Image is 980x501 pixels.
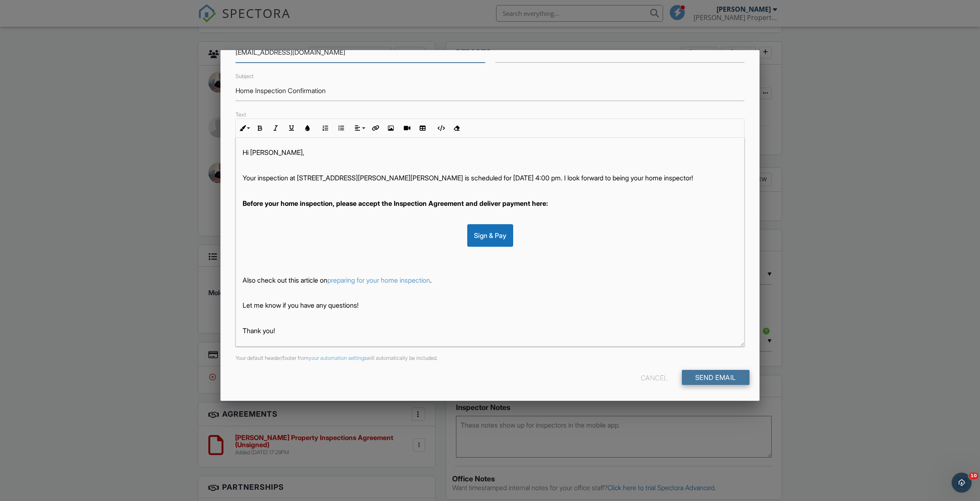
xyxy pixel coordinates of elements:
p: Let me know if you have any questions! [243,301,737,310]
label: Text [236,111,246,118]
a: Sign & Pay [467,231,513,240]
a: preparing for your home inspection [327,276,430,284]
button: Inline Style [236,120,252,136]
input: Send Email [682,370,750,385]
p: Your inspection at [STREET_ADDRESS][PERSON_NAME][PERSON_NAME] is scheduled for [DATE] 4:00 pm. I ... [243,173,737,182]
iframe: Intercom live chat [952,473,972,493]
button: Ordered List [317,120,333,136]
span: 10 [969,473,978,479]
button: Insert Image (⌘P) [383,120,399,136]
button: Align [351,120,367,136]
button: Unordered List [333,120,349,136]
div: Cancel [641,370,668,385]
p: Hi [PERSON_NAME], [243,148,737,157]
p: Also check out this article on . [243,276,737,285]
button: Insert Link (⌘K) [367,120,383,136]
button: Underline (⌘U) [284,120,299,136]
strong: Before your home inspection, please accept the Inspection Agreement and deliver payment here: [243,199,548,207]
label: Subject [236,73,253,79]
button: Insert Table [415,120,430,136]
button: Italic (⌘I) [268,120,284,136]
button: Clear Formatting [448,120,464,136]
button: Code View [433,120,448,136]
a: your automation settings [309,355,367,361]
p: Thank you! [243,326,737,335]
button: Bold (⌘B) [252,120,268,136]
button: Insert Video [399,120,415,136]
button: Colors [299,120,315,136]
div: Sign & Pay [467,224,513,247]
div: Your default header/footer from will automatically be included. [230,355,750,362]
